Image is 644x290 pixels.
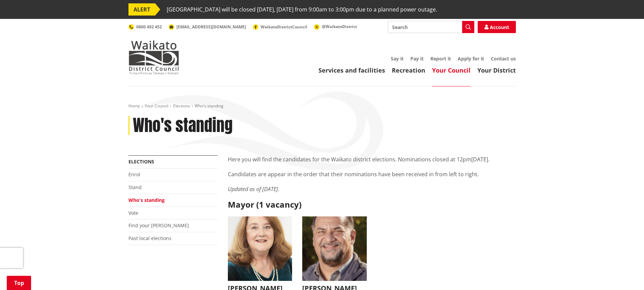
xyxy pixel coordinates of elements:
[128,171,140,178] a: Enrol
[128,197,165,203] a: Who's standing
[391,55,404,62] a: Say it
[128,235,171,241] a: Past local elections
[477,66,516,74] a: Your District
[458,55,484,62] a: Apply for it
[128,103,140,109] a: Home
[176,24,246,30] span: [EMAIL_ADDRESS][DOMAIN_NAME]
[128,41,179,74] img: Waikato District Council - Te Kaunihera aa Takiwaa o Waikato
[261,24,307,30] span: WaikatoDistrictCouncil
[314,24,357,29] a: @WaikatoDistrict
[173,103,190,109] a: Elections
[167,3,437,16] span: [GEOGRAPHIC_DATA] will be closed [DATE], [DATE] from 9:00am to 3:00pm due to a planned power outage.
[253,24,307,30] a: WaikatoDistrictCouncil
[128,103,516,109] nav: breadcrumb
[228,185,279,193] em: Updated as of [DATE].
[128,184,142,190] a: Stand
[128,3,155,16] span: ALERT
[302,216,367,281] img: WO-M__BECH_A__EWN4j
[128,222,189,229] a: Find your [PERSON_NAME]
[392,66,425,74] a: Recreation
[145,103,168,109] a: Your Council
[388,21,474,33] input: Search input
[169,24,246,30] a: [EMAIL_ADDRESS][DOMAIN_NAME]
[430,55,451,62] a: Report it
[410,55,424,62] a: Pay it
[432,66,471,74] a: Your Council
[133,116,233,135] h1: Who's standing
[7,276,31,290] a: Top
[318,66,385,74] a: Services and facilities
[195,103,223,109] span: Who's standing
[478,21,516,33] a: Account
[228,170,516,178] p: Candidates are appear in the order that their nominations have been received in from left to right.
[491,55,516,62] a: Contact us
[228,199,302,210] strong: Mayor (1 vacancy)
[128,210,138,216] a: Vote
[228,216,292,281] img: WO-M__CHURCH_J__UwGuY
[128,158,154,165] a: Elections
[136,24,162,30] span: 0800 492 452
[228,155,516,163] p: Here you will find the candidates for the Waikato district elections. Nominations closed at 12pm[...
[322,24,357,29] span: @WaikatoDistrict
[128,24,162,30] a: 0800 492 452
